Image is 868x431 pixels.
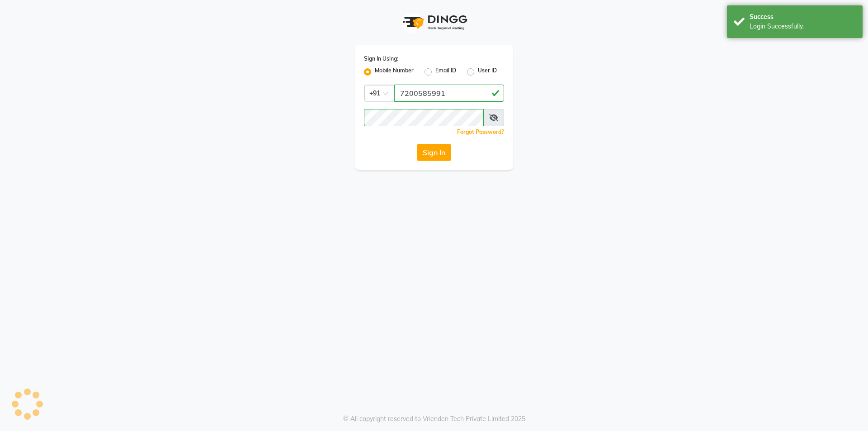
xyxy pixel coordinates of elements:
label: Mobile Number [375,66,414,77]
label: User ID [478,66,497,77]
div: Success [750,12,856,22]
button: Sign In [417,144,451,161]
label: Sign In Using: [364,55,398,63]
a: Forgot Password? [457,128,504,135]
input: Username [364,109,484,126]
label: Email ID [435,66,456,77]
input: Username [394,85,504,102]
div: Login Successfully. [750,22,856,31]
img: logo1.svg [398,9,470,36]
